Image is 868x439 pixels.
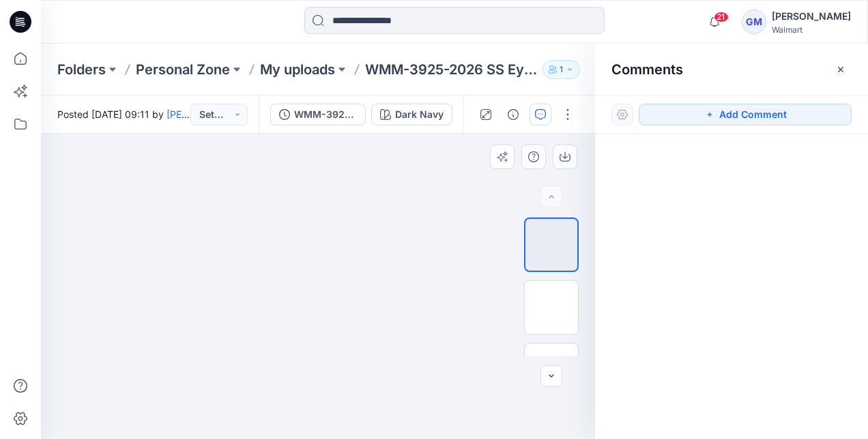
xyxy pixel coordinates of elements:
div: Dark Navy [395,107,444,122]
a: Folders [57,60,106,79]
button: Add Comment [639,104,852,125]
button: WMM-3925-2026 SS Eyelet Dobby Camp Shirt_Full Colorway [270,104,366,125]
div: GM [742,10,766,34]
button: Dark Navy [371,104,452,125]
a: [PERSON_NAME] [167,108,244,120]
button: Details [502,104,524,125]
div: WMM-3925-2026 SS Eyelet Dobby Camp Shirt_Full Colorway [294,107,357,122]
h2: Comments [611,61,683,78]
p: 1 [560,62,563,77]
div: [PERSON_NAME] [772,8,851,25]
a: Personal Zone [136,60,230,79]
button: 1 [542,60,580,79]
span: Posted [DATE] 09:11 by [57,107,190,121]
a: My uploads [260,60,335,79]
p: WMM-3925-2026 SS Eyelet Dobby Camp Shirt [365,60,537,79]
span: 21 [714,12,729,22]
div: Walmart [772,25,851,35]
